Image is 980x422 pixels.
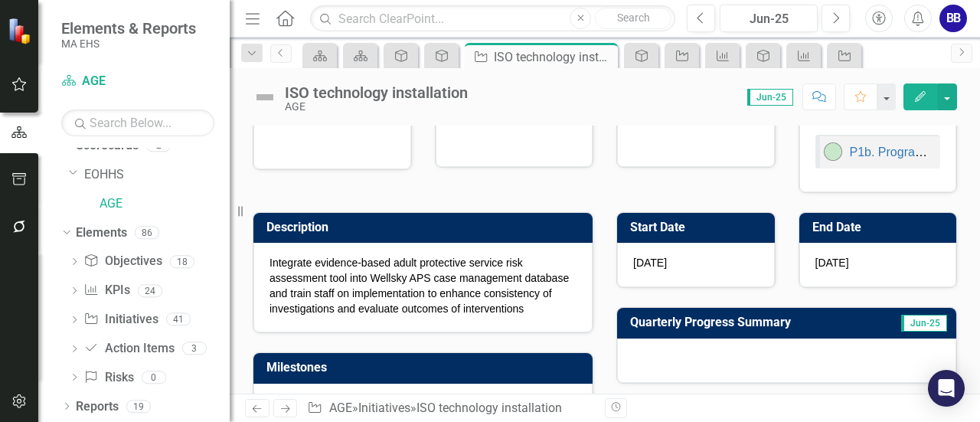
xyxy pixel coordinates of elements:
[138,284,162,297] div: 24
[100,195,230,213] a: AGE
[146,139,171,152] div: 2
[83,282,129,299] a: KPIs
[630,316,876,329] h3: Quarterly Progress Summary
[815,257,849,269] span: [DATE]
[416,401,562,415] div: ISO technology installation
[182,342,207,355] div: 3
[494,47,614,67] div: ISO technology installation
[928,370,965,407] div: Open Intercom Messenger
[901,315,947,332] span: Jun-25
[61,38,196,50] small: MA EHS
[725,10,812,28] div: Jun-25
[720,5,818,32] button: Jun-25
[84,166,230,184] a: EOHHS
[253,85,277,110] img: Not Defined
[358,401,410,415] a: Initiatives
[166,313,191,326] div: 41
[126,400,151,413] div: 19
[633,257,667,269] span: [DATE]
[617,11,650,24] span: Search
[630,221,767,234] h3: Start Date
[329,401,352,415] a: AGE
[76,398,119,416] a: Reports
[812,221,949,234] h3: End Date
[285,84,468,101] div: ISO technology installation
[83,340,174,358] a: Action Items
[76,224,127,242] a: Elements
[61,19,196,38] span: Elements & Reports
[266,221,585,234] h3: Description
[824,142,842,161] img: On-track
[939,5,967,32] button: BB
[83,311,158,329] a: Initiatives
[269,255,577,316] p: Integrate evidence-based adult protective service risk assessment tool into Wellsky APS case mana...
[285,101,468,113] div: AGE
[61,110,214,136] input: Search Below...
[170,255,194,268] div: 18
[747,89,793,106] span: Jun-25
[310,5,675,32] input: Search ClearPoint...
[595,8,671,29] button: Search
[307,400,593,417] div: » »
[83,253,162,270] a: Objectives
[135,226,159,239] div: 86
[83,369,133,387] a: Risks
[8,18,34,44] img: ClearPoint Strategy
[266,361,585,375] h3: Milestones
[142,371,166,384] div: 0
[61,73,214,90] a: AGE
